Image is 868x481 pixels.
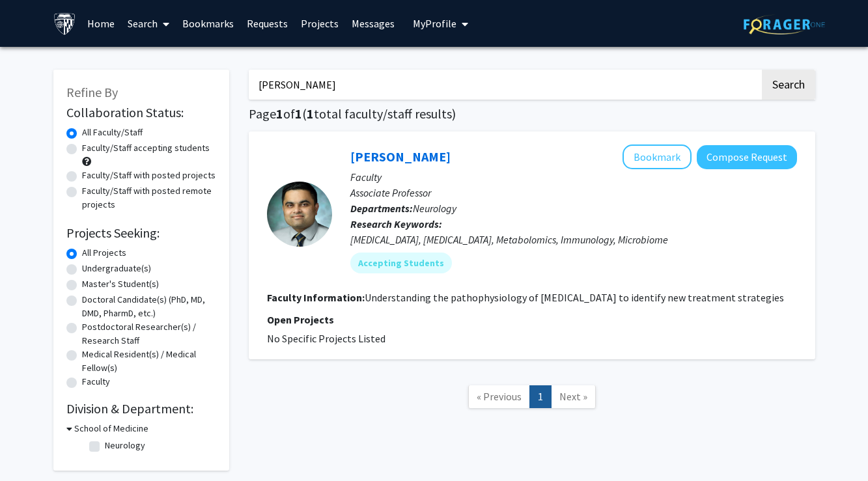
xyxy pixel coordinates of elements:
a: Previous Page [468,385,530,408]
button: Search [762,70,815,100]
h2: Division & Department: [66,401,216,417]
span: Refine By [66,84,118,100]
a: 1 [529,385,552,408]
span: 1 [295,105,302,122]
label: All Projects [82,246,126,260]
b: Faculty Information: [267,291,365,304]
iframe: Chat [10,422,55,471]
label: Faculty/Staff with posted projects [82,169,216,182]
label: Faculty [82,375,110,389]
a: Next Page [551,385,596,408]
label: Faculty/Staff with posted remote projects [82,184,216,212]
a: Search [121,1,176,46]
button: Compose Request to Pavan Bhargava [697,145,797,169]
span: 1 [307,105,314,122]
h2: Collaboration Status: [66,105,216,120]
a: Projects [294,1,345,46]
label: Doctoral Candidate(s) (PhD, MD, DMD, PharmD, etc.) [82,293,216,320]
a: Messages [345,1,401,46]
h1: Page of ( total faculty/staff results) [249,106,815,122]
span: « Previous [477,390,522,403]
p: Associate Professor [350,185,797,200]
a: Home [81,1,121,46]
button: Add Pavan Bhargava to Bookmarks [623,144,692,169]
img: ForagerOne Logo [744,14,825,34]
a: Requests [240,1,294,46]
label: All Faculty/Staff [82,126,143,139]
label: Faculty/Staff accepting students [82,141,210,155]
img: Johns Hopkins University Logo [53,12,76,35]
label: Undergraduate(s) [82,262,151,275]
p: Open Projects [267,312,797,327]
a: [PERSON_NAME] [350,148,451,165]
a: Bookmarks [176,1,240,46]
label: Postdoctoral Researcher(s) / Research Staff [82,320,216,348]
fg-read-more: Understanding the pathophysiology of [MEDICAL_DATA] to identify new treatment strategies [365,291,784,304]
span: No Specific Projects Listed [267,332,385,345]
nav: Page navigation [249,372,815,425]
div: [MEDICAL_DATA], [MEDICAL_DATA], Metabolomics, Immunology, Microbiome [350,232,797,247]
span: Neurology [413,202,456,215]
label: Master's Student(s) [82,277,159,291]
h2: Projects Seeking: [66,225,216,241]
b: Departments: [350,202,413,215]
input: Search Keywords [249,70,760,100]
span: Next » [559,390,587,403]
span: 1 [276,105,283,122]
p: Faculty [350,169,797,185]
span: My Profile [413,17,456,30]
label: Neurology [105,439,145,452]
mat-chip: Accepting Students [350,253,452,273]
b: Research Keywords: [350,217,442,230]
label: Medical Resident(s) / Medical Fellow(s) [82,348,216,375]
h3: School of Medicine [74,422,148,435]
